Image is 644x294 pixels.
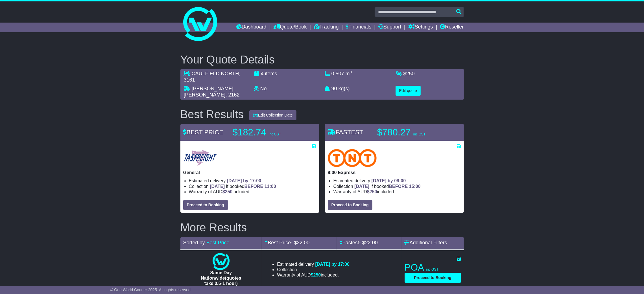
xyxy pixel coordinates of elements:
span: CAULFIELD NORTH [192,71,239,76]
li: Estimated delivery [277,262,350,267]
span: [DATE] [210,184,225,189]
span: 90 [331,86,337,91]
a: Tracking [314,23,339,32]
span: , 2162 [226,92,240,98]
p: $182.74 [233,127,303,138]
a: Quote/Book [273,23,307,32]
img: Tasfreight: General [183,149,217,167]
span: © One World Courier 2025. All rights reserved. [110,288,192,292]
a: Fastest- $22.00 [339,240,378,245]
li: Collection [189,184,316,189]
sup: 3 [350,70,352,74]
a: Best Price- $22.00 [265,240,309,245]
button: Edit Collection Date [249,110,296,120]
span: $ [403,71,415,76]
span: kg(s) [339,86,350,91]
p: $780.27 [377,127,448,138]
button: Proceed to Booking [328,200,372,210]
span: 250 [225,189,233,194]
span: [DATE] by 17:00 [227,178,261,183]
li: Collection [277,267,350,272]
span: m [346,71,352,76]
span: [PERSON_NAME] [PERSON_NAME] [184,86,233,98]
div: Best Results [178,108,247,120]
span: BEST PRICE [183,129,223,136]
li: Warranty of AUD included. [277,272,350,278]
li: Warranty of AUD included. [333,189,461,194]
img: One World Courier: Same Day Nationwide(quotes take 0.5-1 hour) [213,253,230,270]
button: Proceed to Booking [405,273,461,283]
span: 4 [261,71,264,76]
button: Edit quote [396,86,421,96]
li: Warranty of AUD included. [189,189,316,194]
button: Proceed to Booking [183,200,228,210]
a: Settings [408,23,433,32]
li: Estimated delivery [333,178,461,183]
span: 250 [313,273,321,277]
span: 250 [370,189,377,194]
span: Same Day Nationwide(quotes take 0.5-1 hour) [201,270,241,286]
li: Collection [333,184,461,189]
span: [DATE] [354,184,369,189]
span: FASTEST [328,129,363,136]
span: inc GST [413,132,425,136]
span: 11:00 [265,184,276,189]
span: [DATE] by 17:00 [315,262,350,267]
p: General [183,170,316,175]
span: items [265,71,277,76]
span: $ [367,189,377,194]
span: No [260,86,267,91]
span: 250 [406,71,415,76]
a: Dashboard [236,23,267,32]
span: BEFORE [244,184,263,189]
span: Sorted by [183,240,205,245]
span: inc GST [426,267,438,271]
span: [DATE] by 09:00 [372,178,406,183]
span: $ [311,273,321,277]
p: 9:00 Express [328,170,461,175]
span: 22.00 [297,240,309,245]
span: if booked [210,184,276,189]
a: Support [378,23,401,32]
h2: More Results [180,221,464,234]
span: 0.507 [331,71,344,76]
span: inc GST [269,132,281,136]
span: 15:00 [409,184,421,189]
img: TNT Domestic: 9:00 Express [328,149,377,167]
li: Estimated delivery [189,178,316,183]
span: if booked [354,184,420,189]
span: 22.00 [365,240,378,245]
h2: Your Quote Details [180,53,464,66]
a: Financials [346,23,371,32]
span: - $ [359,240,378,245]
a: Reseller [440,23,464,32]
a: Best Price [206,240,230,245]
span: - $ [291,240,309,245]
span: , 3161 [184,71,241,83]
span: BEFORE [389,184,408,189]
span: $ [222,189,233,194]
p: POA [405,262,461,273]
a: Additional Filters [405,240,447,245]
